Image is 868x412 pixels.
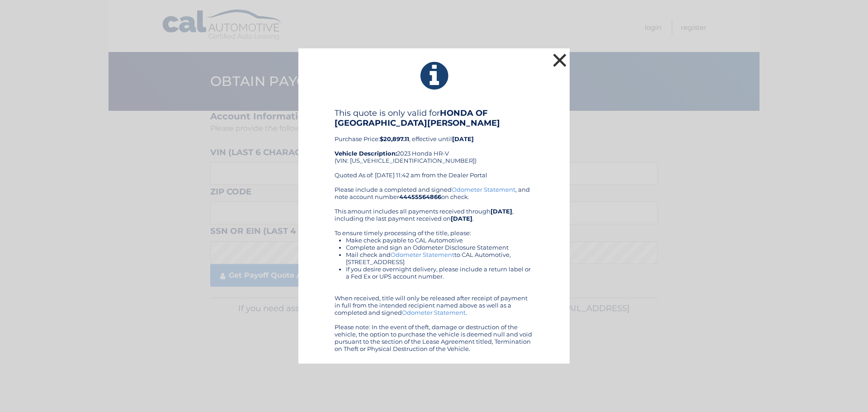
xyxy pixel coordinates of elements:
b: [DATE] [452,135,474,142]
b: [DATE] [491,208,512,215]
li: Complete and sign an Odometer Disclosure Statement [346,244,533,251]
div: Purchase Price: , effective until 2023 Honda HR-V (VIN: [US_VEHICLE_IDENTIFICATION_NUMBER]) Quote... [335,108,533,186]
li: Mail check and to CAL Automotive, [STREET_ADDRESS] [346,251,533,265]
div: Please include a completed and signed , and note account number on check. This amount includes al... [335,186,533,352]
li: If you desire overnight delivery, please include a return label or a Fed Ex or UPS account number. [346,265,533,280]
b: [DATE] [451,215,472,222]
b: $20,897.11 [380,135,409,142]
button: × [551,51,569,69]
b: HONDA OF [GEOGRAPHIC_DATA][PERSON_NAME] [335,108,500,128]
b: 44455564866 [399,193,441,200]
a: Odometer Statement [402,309,466,316]
strong: Vehicle Description: [335,150,397,157]
a: Odometer Statement [452,186,515,193]
a: Odometer Statement [391,251,454,258]
li: Make check payable to CAL Automotive [346,237,533,244]
h4: This quote is only valid for [335,108,533,128]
